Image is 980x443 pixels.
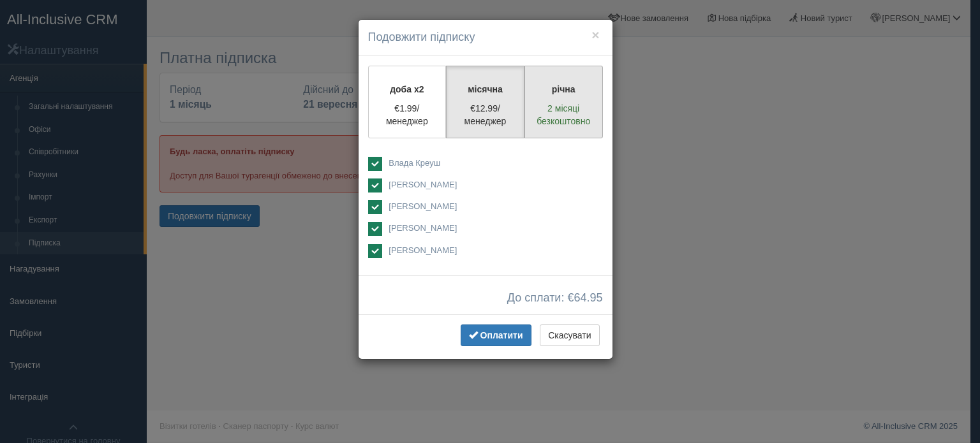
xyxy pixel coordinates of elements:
p: доба x2 [376,83,438,96]
span: Оплатити [480,330,523,340]
p: €12.99/менеджер [454,102,516,127]
button: × [591,28,599,41]
span: Влада Креуш [389,158,440,168]
p: місячна [454,83,516,96]
button: Оплатити [461,324,531,346]
p: річна [533,83,595,96]
span: 64.95 [574,291,602,304]
span: [PERSON_NAME] [389,180,457,189]
button: Скасувати [540,324,599,346]
span: [PERSON_NAME] [389,223,457,233]
h4: Подовжити підписку [368,29,603,46]
span: [PERSON_NAME] [389,245,457,255]
span: [PERSON_NAME] [389,201,457,211]
p: €1.99/менеджер [376,102,438,127]
span: До сплати: € [507,292,603,305]
p: 2 місяці безкоштовно [533,102,595,127]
